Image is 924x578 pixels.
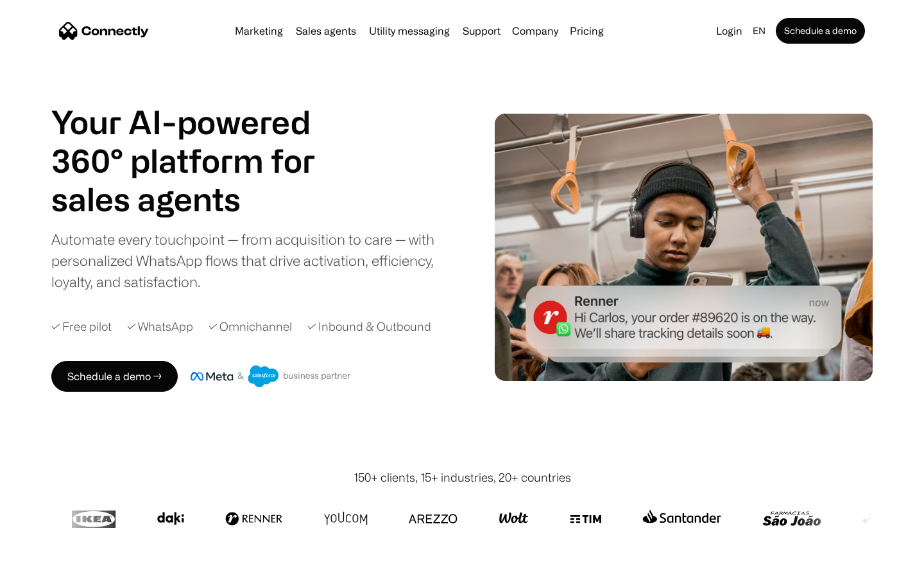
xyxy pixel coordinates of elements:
[127,318,193,335] div: ✓ WhatsApp
[364,26,455,36] a: Utility messaging
[711,22,748,40] a: Login
[230,26,288,36] a: Marketing
[26,556,77,574] ul: Language list
[51,229,456,292] div: Automate every touchpoint — from acquisition to care — with personalized WhatsApp flows that driv...
[565,26,609,36] a: Pricing
[51,361,178,392] a: Schedule a demo →
[51,103,346,180] h1: Your AI-powered 360° platform for
[51,180,346,218] h1: sales agents
[191,365,351,387] img: Meta and Salesforce business partner badge.
[291,26,361,36] a: Sales agents
[307,318,431,335] div: ✓ Inbound & Outbound
[209,318,292,335] div: ✓ Omnichannel
[753,22,766,40] div: en
[354,469,571,486] div: 150+ clients, 15+ industries, 20+ countries
[13,554,77,574] aside: Language selected: English
[51,318,112,335] div: ✓ Free pilot
[458,26,506,36] a: Support
[776,18,865,44] a: Schedule a demo
[512,22,558,40] div: Company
